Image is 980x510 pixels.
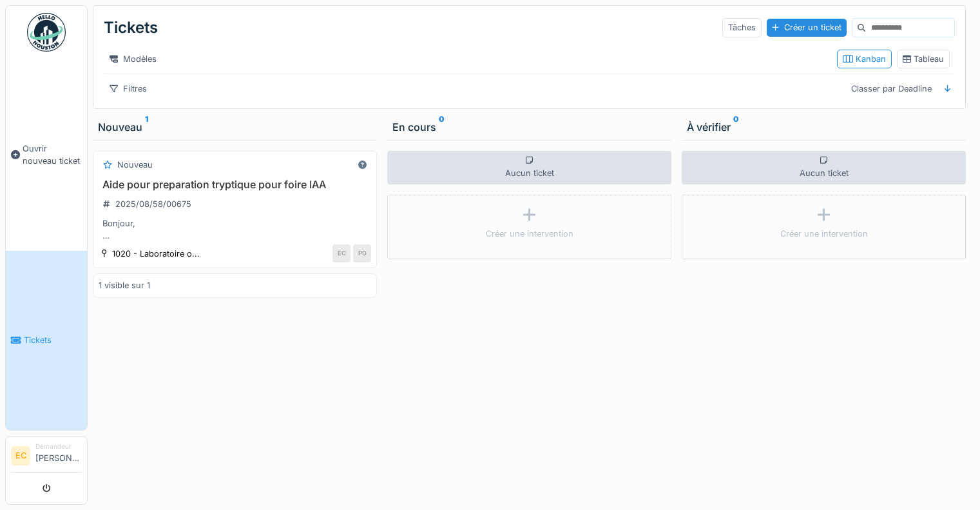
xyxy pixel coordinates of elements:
[23,142,82,167] span: Ouvrir nouveau ticket
[903,53,944,65] div: Tableau
[682,151,966,184] div: Aucun ticket
[99,279,150,291] div: 1 visible sur 1
[98,119,372,135] div: Nouveau
[104,11,158,44] div: Tickets
[353,244,371,262] div: PD
[112,248,200,260] div: 1020 - Laboratoire o...
[767,19,847,36] div: Créer un ticket
[843,53,886,65] div: Kanban
[6,59,87,251] a: Ouvrir nouveau ticket
[486,228,573,240] div: Créer une intervention
[332,244,351,262] div: EC
[439,119,445,135] sup: 0
[387,151,671,184] div: Aucun ticket
[35,442,82,451] div: Demandeur
[11,446,30,466] li: EC
[845,79,937,98] div: Classer par Deadline
[104,79,153,98] div: Filtres
[392,119,666,135] div: En cours
[6,251,87,431] a: Tickets
[27,13,66,52] img: Badge_color-CXgf-gQk.svg
[687,119,961,135] div: À vérifier
[99,179,371,191] h3: Aide pour preparation tryptique pour foire IAA
[35,442,82,469] li: [PERSON_NAME]
[722,18,762,37] div: Tâches
[11,442,82,473] a: EC Demandeur[PERSON_NAME]
[145,119,148,135] sup: 1
[24,334,82,346] span: Tickets
[733,119,739,135] sup: 0
[99,217,371,242] div: Bonjour, je voudrais demander de l'aide a pour la préparation d'un triptyque existant en profile ...
[104,50,162,68] div: Modèles
[117,159,153,171] div: Nouveau
[115,198,191,210] div: 2025/08/58/00675
[780,228,868,240] div: Créer une intervention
